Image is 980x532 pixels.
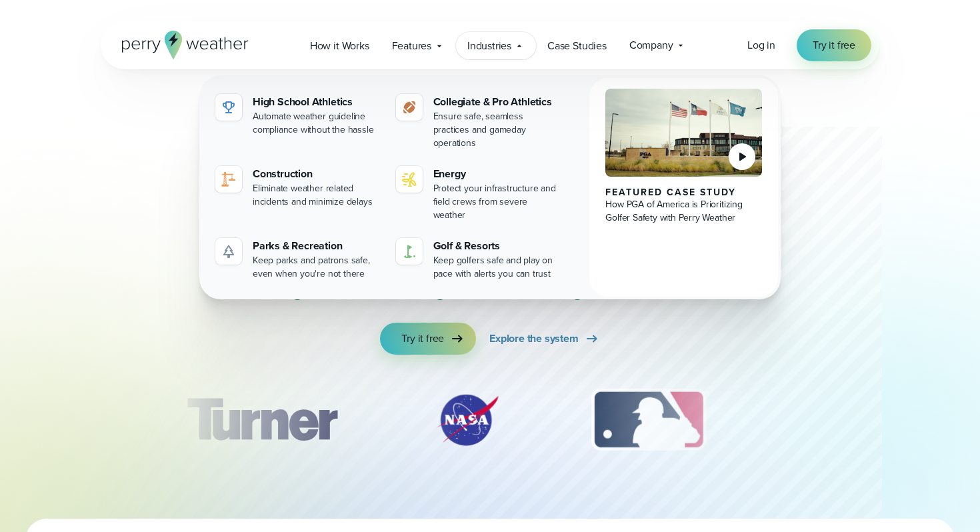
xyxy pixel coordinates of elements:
[747,37,775,53] a: Log in
[797,29,871,61] a: Try it free
[310,38,369,54] span: How it Works
[401,171,417,187] img: energy-icon@2x-1.svg
[421,387,514,453] div: 2 of 12
[489,331,579,347] span: Explore the system
[536,32,618,59] a: Case Studies
[253,182,380,209] div: Eliminate weather related incidents and minimize delays
[380,323,476,355] a: Try it free
[433,182,561,222] div: Protect your infrastructure and field crews from severe weather
[578,387,719,453] img: MLB.svg
[392,38,431,54] span: Features
[401,243,417,259] img: golf-iconV2.svg
[433,238,561,254] div: Golf & Resorts
[467,38,511,54] span: Industries
[605,198,762,225] div: How PGA of America is Prioritizing Golfer Safety with Perry Weather
[253,254,380,281] div: Keep parks and patrons safe, even when you're not there
[629,37,673,53] span: Company
[547,38,607,54] span: Case Studies
[605,187,762,198] div: Featured Case Study
[167,387,357,453] img: Turner-Construction_1.svg
[433,94,561,110] div: Collegiate & Pro Athletics
[391,89,566,155] a: Collegiate & Pro Athletics Ensure safe, seamless practices and gameday operations
[578,387,719,453] div: 3 of 12
[421,387,514,453] img: NASA.svg
[489,323,600,355] a: Explore the system
[253,110,380,137] div: Automate weather guideline compliance without the hassle
[221,99,237,115] img: highschool-icon.svg
[401,99,417,115] img: proathletics-icon@2x-1.svg
[221,171,237,187] img: noun-crane-7630938-1@2x.svg
[391,161,566,227] a: Energy Protect your infrastructure and field crews from severe weather
[433,254,561,281] div: Keep golfers safe and play on pace with alerts you can trust
[433,166,561,182] div: Energy
[253,94,380,110] div: High School Athletics
[401,331,444,347] span: Try it free
[167,387,813,460] div: slideshow
[433,110,561,150] div: Ensure safe, seamless practices and gameday operations
[813,37,855,53] span: Try it free
[221,243,237,259] img: parks-icon-grey.svg
[747,37,775,53] span: Log in
[783,387,890,453] img: PGA.svg
[210,89,385,142] a: High School Athletics Automate weather guideline compliance without the hassle
[210,161,385,214] a: Construction Eliminate weather related incidents and minimize delays
[299,32,381,59] a: How it Works
[391,233,566,286] a: Golf & Resorts Keep golfers safe and play on pace with alerts you can trust
[210,233,385,286] a: Parks & Recreation Keep parks and patrons safe, even when you're not there
[253,238,380,254] div: Parks & Recreation
[589,78,778,297] a: PGA of America, Frisco Campus Featured Case Study How PGA of America is Prioritizing Golfer Safet...
[783,387,890,453] div: 4 of 12
[605,89,762,177] img: PGA of America, Frisco Campus
[253,166,380,182] div: Construction
[167,387,357,453] div: 1 of 12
